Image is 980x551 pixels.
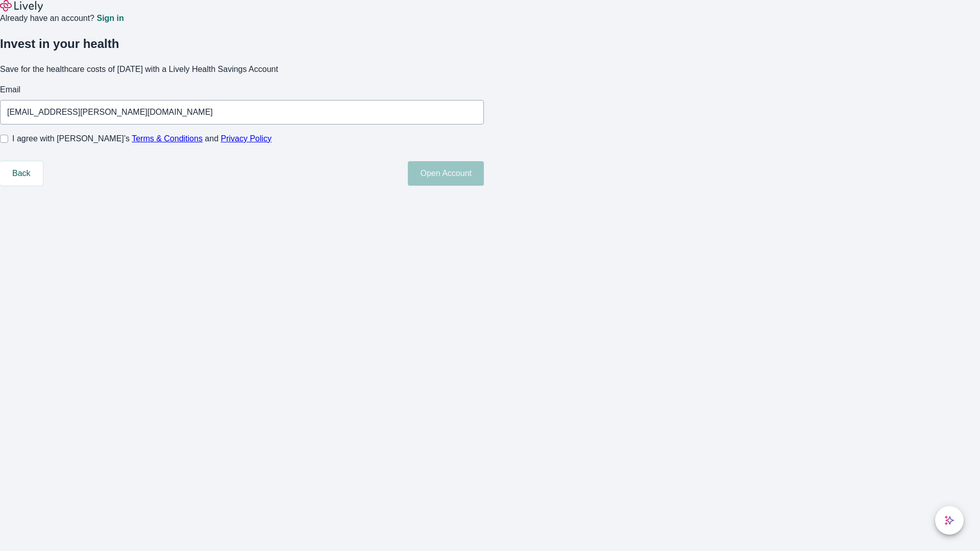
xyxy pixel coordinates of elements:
[132,134,203,143] a: Terms & Conditions
[944,515,954,525] svg: Lively AI Assistant
[221,134,272,143] a: Privacy Policy
[96,14,124,22] a: Sign in
[935,506,964,535] button: chat
[12,133,272,145] span: I agree with [PERSON_NAME]’s and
